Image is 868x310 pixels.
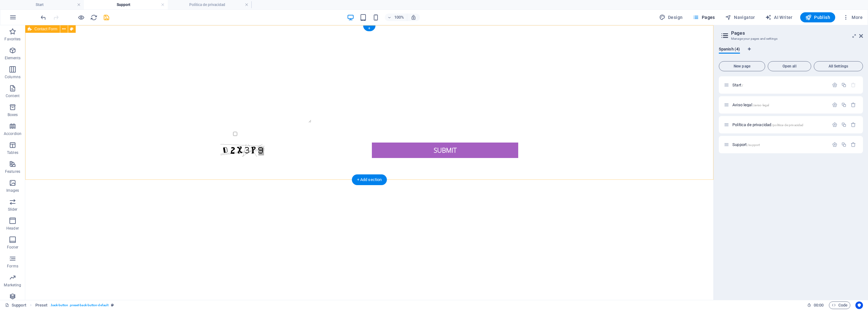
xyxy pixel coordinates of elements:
div: + [363,26,375,31]
button: Pages [690,12,717,22]
p: Favorites [4,37,21,42]
p: Accordion [4,131,21,136]
nav: breadcrumb [35,301,114,309]
div: Start/ [730,83,829,87]
button: Design [657,12,685,22]
div: Support/support [730,143,829,147]
p: Content [6,93,20,98]
div: Settings [832,102,837,108]
span: Spanish (4) [719,45,740,54]
span: : [818,303,819,307]
p: Columns [5,74,21,79]
span: . back-button .preset-back-button-default [50,301,108,309]
span: Navigator [725,14,755,20]
p: Header [6,226,19,231]
button: Click here to leave preview mode and continue editing [77,14,85,21]
button: AI Writer [763,12,795,22]
h2: Pages [731,30,863,36]
div: Language Tabs [719,47,863,59]
p: Marketing [4,283,21,288]
p: Features [5,169,20,174]
div: Remove [851,142,856,147]
div: The startpage cannot be deleted [851,82,856,88]
p: Slider [8,207,18,212]
h4: Support [84,1,168,8]
p: Boxes [8,112,18,117]
button: Publish [800,12,835,22]
div: Remove [851,102,856,108]
div: Remove [851,122,856,127]
p: Tables [7,150,18,155]
span: Publish [805,14,830,20]
span: Support [732,142,760,147]
div: Aviso legal/aviso-legal [730,103,829,107]
span: Open all [771,64,808,68]
span: Click to select. Double-click to edit [35,301,48,309]
div: + Add section [352,174,387,185]
span: Code [832,301,847,309]
div: Settings [832,82,837,88]
p: Images [6,188,19,193]
span: Aviso legal [732,102,769,107]
span: New page [722,64,762,68]
button: Open all [768,61,811,71]
span: /politica-de-privacidad [772,123,803,127]
span: / [742,84,743,87]
i: Undo: Delete elements (Ctrl+Z) [40,14,47,21]
button: Navigator [723,12,758,22]
div: Política de privacidad/politica-de-privacidad [730,123,829,127]
button: New page [719,61,765,71]
p: Elements [5,56,21,61]
i: On resize automatically adjust zoom level to fit chosen device. [411,15,416,20]
span: Click to open page [732,83,743,87]
button: undo [39,14,47,21]
button: Code [829,301,850,309]
div: Design (Ctrl+Alt+Y) [657,12,685,22]
button: All Settings [814,61,863,71]
p: Forms [7,264,18,269]
h6: Session time [807,301,824,309]
span: Contact Form [34,27,57,31]
h3: Manage your pages and settings [731,36,850,42]
div: Duplicate [841,102,847,108]
h4: Política de privacidad [168,1,252,8]
div: Duplicate [841,82,847,88]
div: Settings [832,122,837,127]
i: Reload page [90,14,97,21]
p: Footer [7,245,18,250]
span: All Settings [817,64,860,68]
span: Pages [693,14,715,20]
span: More [843,14,863,20]
span: AI Writer [765,14,793,20]
span: Política de privacidad [732,122,803,127]
span: Design [659,14,683,20]
i: This element is a customizable preset [111,303,114,307]
button: reload [90,14,97,21]
h6: 100% [394,14,404,21]
button: Usercentrics [855,301,863,309]
span: 00 00 [814,301,824,309]
div: Duplicate [841,122,847,127]
button: save [103,14,110,21]
div: Settings [832,142,837,147]
button: 100% [385,14,407,21]
span: /aviso-legal [753,103,769,107]
button: More [840,12,865,22]
a: Click to cancel selection. Double-click to open Pages [5,301,26,309]
div: Duplicate [841,142,847,147]
span: /support [747,143,760,147]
